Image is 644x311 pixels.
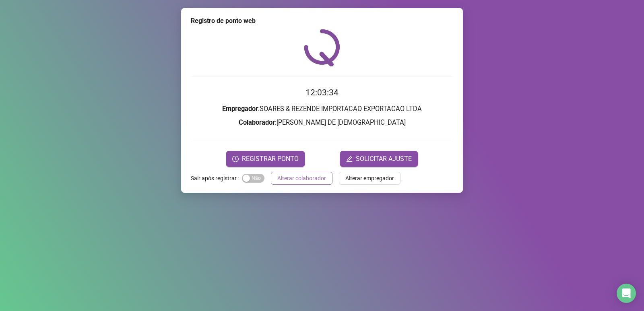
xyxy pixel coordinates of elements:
label: Sair após registrar [191,172,242,185]
span: edit [346,156,353,162]
div: Open Intercom Messenger [617,284,636,303]
strong: Colaborador [239,119,275,126]
span: Alterar colaborador [277,174,326,183]
button: Alterar empregador [339,172,400,185]
img: QRPoint [304,29,340,66]
button: REGISTRAR PONTO [226,151,305,167]
button: editSOLICITAR AJUSTE [340,151,418,167]
div: Registro de ponto web [191,16,453,26]
span: clock-circle [232,156,239,162]
span: REGISTRAR PONTO [242,154,299,164]
time: 12:03:34 [305,88,339,97]
button: Alterar colaborador [271,172,332,185]
span: SOLICITAR AJUSTE [356,154,412,164]
strong: Empregador [222,105,258,113]
h3: : [PERSON_NAME] DE [DEMOGRAPHIC_DATA] [191,117,453,128]
span: Alterar empregador [345,174,394,183]
h3: : SOARES & REZENDE IMPORTACAO EXPORTACAO LTDA [191,104,453,114]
